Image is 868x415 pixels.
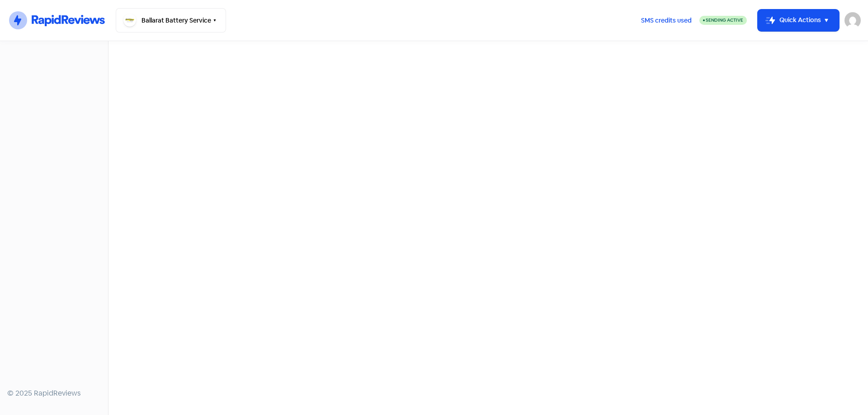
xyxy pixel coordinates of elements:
a: Sending Active [699,15,747,26]
button: Ballarat Battery Service [116,8,226,33]
a: SMS credits used [633,15,699,24]
img: User [844,12,861,28]
button: Quick Actions [758,9,839,31]
span: SMS credits used [641,16,692,25]
div: © 2025 RapidReviews [7,388,101,399]
span: Sending Active [706,17,743,23]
